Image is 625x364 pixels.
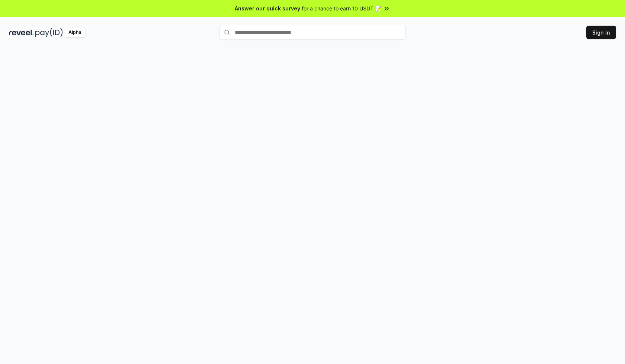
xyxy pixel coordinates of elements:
[64,28,85,37] div: Alpha
[302,4,381,12] span: for a chance to earn 10 USDT 📝
[35,28,63,37] img: pay_id
[586,26,616,39] button: Sign In
[235,4,300,12] span: Answer our quick survey
[9,28,34,37] img: reveel_dark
